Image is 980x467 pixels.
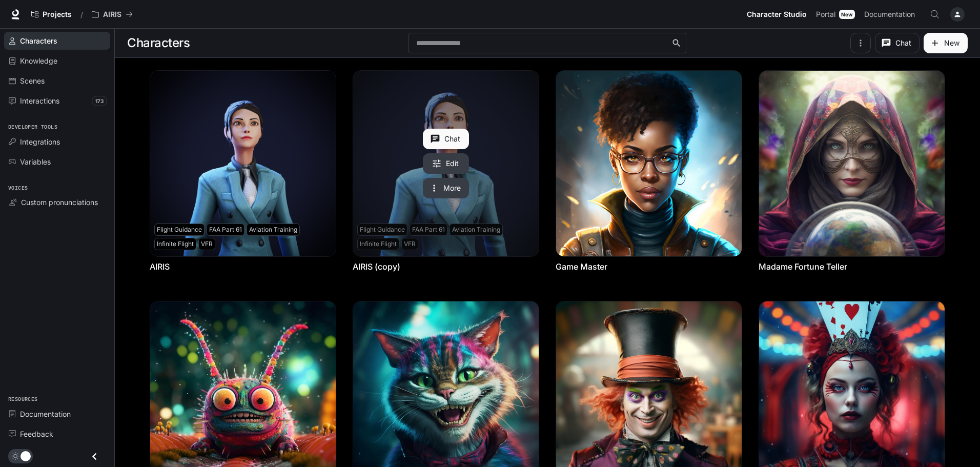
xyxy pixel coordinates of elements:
[743,4,811,25] a: Character Studio
[20,35,57,46] span: Characters
[4,425,110,443] a: Feedback
[839,10,855,19] div: New
[20,409,71,419] span: Documentation
[556,71,742,256] img: Game Master
[747,8,807,21] span: Character Studio
[20,156,51,167] span: Variables
[864,8,915,21] span: Documentation
[20,95,59,106] span: Interactions
[812,4,859,25] a: PortalNew
[4,32,110,50] a: Characters
[27,4,76,25] a: Go to projects
[20,136,60,147] span: Integrations
[4,92,110,110] a: Interactions
[83,446,106,467] button: Close drawer
[759,71,945,256] img: Madame Fortune Teller
[43,10,72,19] span: Projects
[20,75,45,86] span: Scenes
[92,96,107,106] span: 173
[76,9,87,20] div: /
[21,197,98,208] span: Custom pronunciations
[4,72,110,90] a: Scenes
[150,71,336,256] img: AIRIS
[21,450,31,461] span: Dark mode toggle
[20,429,53,439] span: Feedback
[556,261,607,272] a: Game Master
[860,4,923,25] a: Documentation
[4,405,110,423] a: Documentation
[20,55,57,66] span: Knowledge
[4,133,110,151] a: Integrations
[4,153,110,171] a: Variables
[150,261,170,272] a: AIRIS
[423,153,469,174] a: Edit AIRIS (copy)
[87,4,137,25] button: All workspaces
[759,261,847,272] a: Madame Fortune Teller
[423,129,469,149] button: Chat with AIRIS (copy)
[103,10,121,19] p: AIRIS
[875,33,920,53] button: Chat
[924,33,968,53] button: New
[4,52,110,70] a: Knowledge
[423,178,469,198] button: More actions
[4,193,110,211] a: Custom pronunciations
[816,8,835,21] span: Portal
[353,71,539,256] a: AIRIS (copy)
[127,33,190,53] h1: Characters
[353,261,400,272] a: AIRIS (copy)
[925,4,945,25] button: Open Command Menu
